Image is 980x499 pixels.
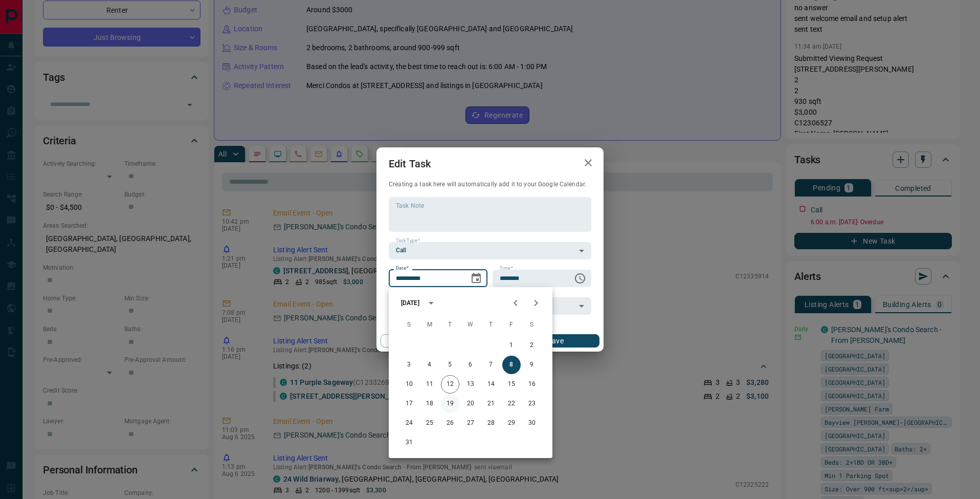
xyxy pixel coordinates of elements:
[482,356,500,374] button: 7
[482,375,500,394] button: 14
[441,375,459,394] button: 12
[526,293,546,313] button: Next month
[461,395,480,413] button: 20
[420,395,439,413] button: 18
[396,265,409,272] label: Date
[502,315,521,335] span: Friday
[502,395,521,413] button: 22
[482,315,500,335] span: Thursday
[570,268,590,289] button: Choose time, selected time is 6:00 AM
[441,356,459,374] button: 5
[502,375,521,394] button: 15
[461,315,480,335] span: Wednesday
[420,375,439,394] button: 11
[461,356,480,374] button: 6
[523,315,541,335] span: Saturday
[396,237,420,244] label: Task Type
[420,414,439,432] button: 25
[502,356,521,374] button: 8
[502,414,521,432] button: 29
[389,180,591,189] p: Creating a task here will automatically add it to your Google Calendar.
[441,395,459,413] button: 19
[420,315,439,335] span: Monday
[441,315,459,335] span: Tuesday
[401,298,419,308] div: [DATE]
[482,414,500,432] button: 28
[461,414,480,432] button: 27
[389,242,591,259] div: Call
[441,414,459,432] button: 26
[461,375,480,394] button: 13
[400,395,418,413] button: 17
[400,433,418,452] button: 31
[502,336,521,355] button: 1
[523,375,541,394] button: 16
[505,293,526,313] button: Previous month
[523,336,541,355] button: 2
[523,414,541,432] button: 30
[376,147,443,180] h2: Edit Task
[523,356,541,374] button: 9
[400,356,418,374] button: 3
[523,395,541,413] button: 23
[381,334,468,348] button: Cancel
[420,356,439,374] button: 4
[400,414,418,432] button: 24
[400,375,418,394] button: 10
[512,334,599,348] button: Save
[422,294,440,312] button: calendar view is open, switch to year view
[400,315,418,335] span: Sunday
[466,268,486,289] button: Choose date, selected date is Aug 8, 2025
[500,265,513,272] label: Time
[482,395,500,413] button: 21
